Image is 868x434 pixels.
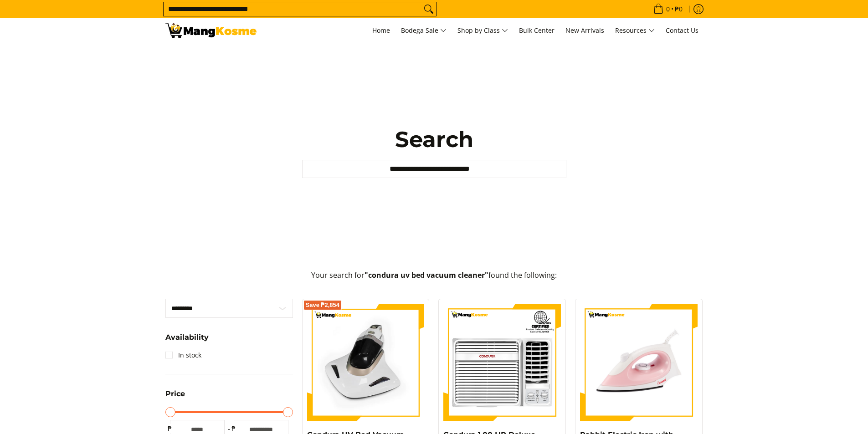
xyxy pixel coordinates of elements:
img: https://mangkosme.com/products/rabbit-eletric-iron-with-steamer-5188a-class-a [580,304,698,421]
span: 0 [665,6,671,12]
span: New Arrivals [565,26,604,35]
span: Price [165,390,185,398]
img: Condura 1.00 HP Deluxe 6X Series, Window-Type Air Conditioner (Premium) [443,304,561,421]
summary: Open [165,334,209,348]
img: Condura UV Bed Vacuum Cleaner (Class A) [307,304,425,421]
summary: Open [165,390,185,404]
span: Contact Us [666,26,699,35]
span: ₱0 [673,6,684,12]
a: Contact Us [661,18,703,43]
span: ₱ [165,424,175,433]
span: Shop by Class [457,25,508,36]
span: Resources [615,25,655,36]
span: Home [372,26,390,35]
strong: "condura uv bed vacuum cleaner" [365,270,488,280]
p: Your search for found the following: [165,270,703,290]
a: Bulk Center [514,18,559,43]
a: Shop by Class [453,18,513,43]
span: • [651,4,685,14]
a: In stock [165,348,201,363]
span: Availability [165,334,209,341]
a: Resources [611,18,659,43]
span: Bodega Sale [401,25,447,36]
h1: Search [302,126,566,153]
span: ₱ [229,424,238,433]
a: New Arrivals [561,18,609,43]
a: Home [368,18,395,43]
img: Search: 15 results found for &quot;condura uv bed vacuum cleaner&quot; | Mang Kosme [165,23,257,38]
span: Save ₱2,854 [306,302,340,308]
span: Bulk Center [519,26,555,35]
a: Bodega Sale [396,18,451,43]
nav: Main Menu [266,18,703,43]
button: Search [421,2,436,16]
